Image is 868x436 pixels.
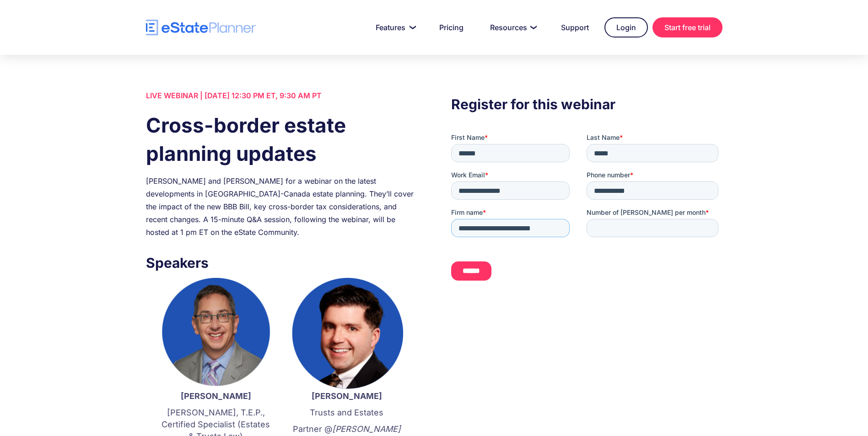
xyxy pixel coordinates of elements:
[428,18,474,37] a: Pricing
[146,89,417,102] div: LIVE WEBINAR | [DATE] 12:30 PM ET, 9:30 AM PT
[604,17,648,37] a: Login
[181,391,251,401] strong: [PERSON_NAME]
[291,407,403,419] p: Trusts and Estates
[365,18,424,37] a: Features
[652,17,722,37] a: Start free trial
[451,94,722,115] h3: Register for this webinar
[312,391,382,401] strong: [PERSON_NAME]
[451,133,722,288] iframe: Form 0
[146,20,256,36] a: home
[479,18,545,37] a: Resources
[146,175,417,239] div: [PERSON_NAME] and [PERSON_NAME] for a webinar on the latest developments in [GEOGRAPHIC_DATA]-Can...
[146,252,417,273] h3: Speakers
[146,111,417,168] h1: Cross-border estate planning updates
[550,18,600,37] a: Support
